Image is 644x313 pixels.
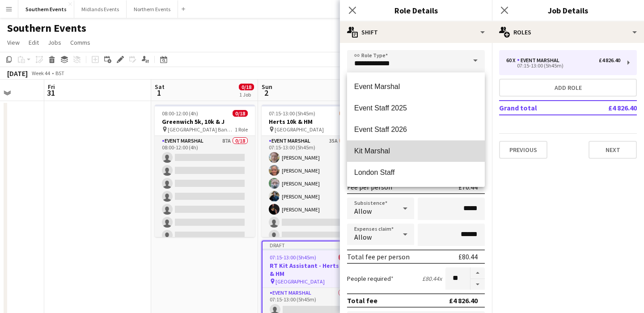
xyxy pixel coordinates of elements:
td: £4 826.40 [580,101,637,115]
h3: Greenwich 5k, 10k & J [155,118,255,126]
span: [GEOGRAPHIC_DATA] [275,278,325,285]
a: Comms [67,37,94,48]
app-job-card: 07:15-13:00 (5h45m)5/60Herts 10k & HM [GEOGRAPHIC_DATA]1 RoleEvent Marshal35A5/6007:15-13:00 (5h4... [262,105,362,237]
div: £70.44 [458,182,478,191]
button: Add role [499,79,637,97]
a: Edit [25,37,42,48]
button: Next [589,141,637,159]
div: £80.44 [458,252,478,261]
div: £4 826.40 [449,296,478,305]
h3: RT Kit Assistant - Herts 10k & HM [263,262,361,278]
span: 1 [153,88,165,98]
div: Roles [492,21,644,43]
div: £4 826.40 [599,57,620,63]
span: 08:00-12:00 (4h) [162,110,198,117]
span: 07:15-13:00 (5h45m) [270,254,316,261]
span: 0/18 [239,84,254,90]
span: Comms [70,38,90,47]
div: 07:15-13:00 (5h45m) [506,63,620,68]
span: Event Staff 2025 [354,104,478,112]
app-job-card: 08:00-12:00 (4h)0/18Greenwich 5k, 10k & J [GEOGRAPHIC_DATA] Bandstand1 RoleEvent Marshal87A0/1808... [155,105,255,237]
span: 1 Role [235,126,248,133]
span: Kit Marshal [354,147,478,155]
span: Week 44 [30,70,52,76]
span: [GEOGRAPHIC_DATA] [275,126,324,133]
h3: Herts 10k & HM [262,118,362,126]
span: 31 [47,88,55,98]
div: Event Marshal [517,57,563,63]
div: Total fee per person [347,252,410,261]
span: Event Staff 2026 [354,125,478,134]
span: 0/60 [339,254,354,261]
span: [GEOGRAPHIC_DATA] Bandstand [168,126,235,133]
div: Total fee [347,296,377,305]
div: £80.44 x [422,275,442,283]
span: London Staff [354,168,478,177]
span: Sun [262,83,272,91]
button: Increase [470,267,485,279]
td: Grand total [499,101,580,115]
div: 60 x [506,57,517,63]
button: Decrease [470,279,485,290]
label: People required [347,275,394,283]
span: 0/18 [233,110,248,117]
span: Sat [155,83,165,91]
button: Previous [499,141,547,159]
button: Southern Events [18,0,74,18]
span: View [7,38,20,47]
h3: Job Details [492,4,644,16]
a: View [4,37,23,48]
span: 5/60 [339,110,355,117]
div: Draft [263,241,361,249]
span: Allow [354,207,372,216]
span: Event Marshal [354,82,478,91]
span: Fri [48,83,55,91]
div: BST [55,70,64,76]
h1: Southern Events [7,21,86,35]
span: Allow [354,233,372,241]
span: 07:15-13:00 (5h45m) [269,110,315,117]
div: [DATE] [7,69,28,78]
div: 1 Job [239,91,254,98]
h3: Role Details [340,4,492,16]
span: Edit [29,38,39,47]
div: Shift [340,21,492,43]
a: Jobs [44,37,65,48]
div: Fee per person [347,182,392,191]
span: Jobs [48,38,61,47]
button: Midlands Events [74,0,127,18]
span: 2 [260,88,272,98]
button: Northern Events [127,0,178,18]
